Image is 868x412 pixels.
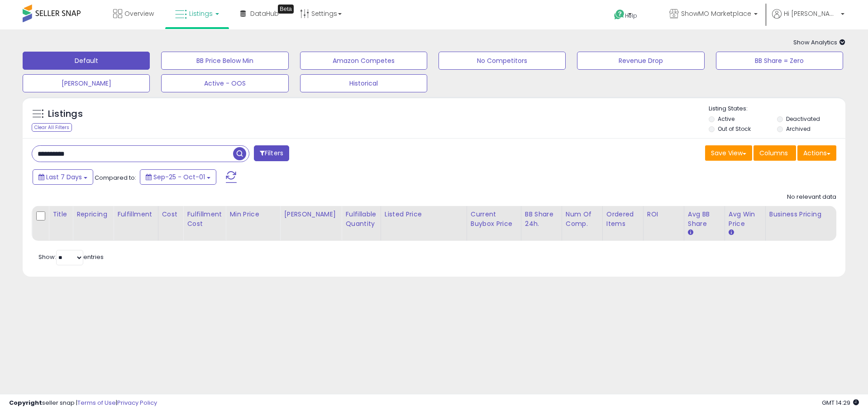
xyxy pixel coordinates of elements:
[153,172,205,182] span: Sep-25 - Oct-01
[189,9,213,18] span: Listings
[117,210,154,219] div: Fulfillment
[161,52,288,70] button: BB Price Below Min
[23,74,150,92] button: [PERSON_NAME]
[607,2,655,29] a: Help
[77,398,116,407] a: Terms of Use
[162,210,180,219] div: Cost
[161,74,288,92] button: Active - OOS
[786,125,811,133] label: Archived
[729,229,734,237] small: Avg Win Price.
[9,398,42,407] strong: Copyright
[385,210,463,219] div: Listed Price
[439,52,566,70] button: No Competitors
[300,74,427,92] button: Historical
[76,210,110,219] div: Repricing
[718,125,751,133] label: Out of Stock
[769,210,861,219] div: Business Pricing
[647,210,680,219] div: ROI
[140,169,216,185] button: Sep-25 - Oct-01
[278,5,294,14] div: Tooltip anchor
[525,210,558,229] div: BB Share 24h.
[614,9,625,20] i: Get Help
[229,210,276,219] div: Min Price
[48,108,83,120] h5: Listings
[718,115,734,123] label: Active
[784,9,838,18] span: Hi [PERSON_NAME]
[23,52,150,70] button: Default
[729,210,762,229] div: Avg Win Price
[681,9,751,18] span: ShowMO Marketplace
[606,210,639,229] div: Ordered Items
[716,52,843,70] button: BB Share = Zero
[797,145,836,161] button: Actions
[759,149,788,158] span: Columns
[284,210,338,219] div: [PERSON_NAME]
[822,398,859,407] span: 2025-10-9 14:29 GMT
[52,210,69,219] div: Title
[46,172,82,182] span: Last 7 Days
[38,253,104,261] span: Show: entries
[300,52,427,70] button: Amazon Competes
[754,145,796,161] button: Columns
[345,210,377,229] div: Fulfillable Quantity
[772,9,844,29] a: Hi [PERSON_NAME]
[566,210,599,229] div: Num of Comp.
[705,145,752,161] button: Save View
[9,399,157,407] div: seller snap | |
[625,12,637,19] span: Help
[117,398,157,407] a: Privacy Policy
[577,52,704,70] button: Revenue Drop
[786,115,820,123] label: Deactivated
[709,105,845,113] p: Listing States:
[124,9,154,18] span: Overview
[688,210,721,229] div: Avg BB Share
[793,38,845,47] span: Show Analytics
[32,123,72,132] div: Clear All Filters
[250,9,279,18] span: DataHub
[33,169,93,185] button: Last 7 Days
[471,210,517,229] div: Current Buybox Price
[688,229,693,237] small: Avg BB Share.
[187,210,222,229] div: Fulfillment Cost
[787,193,836,201] div: No relevant data
[254,145,289,161] button: Filters
[95,173,136,182] span: Compared to:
